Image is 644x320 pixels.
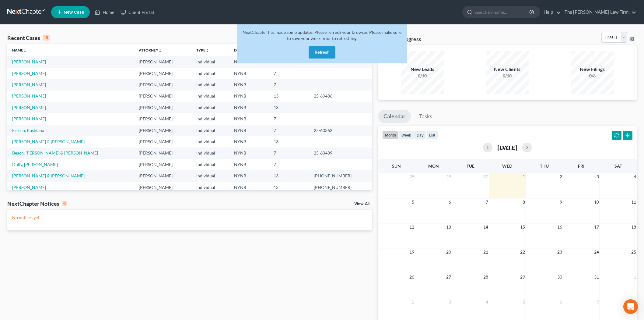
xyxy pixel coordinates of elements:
span: 15 [520,223,526,231]
a: [PERSON_NAME] & [PERSON_NAME] [12,173,85,178]
div: New Filings [571,66,614,73]
td: [PERSON_NAME] [134,91,191,102]
span: 7 [596,298,600,306]
span: 16 [557,223,563,231]
div: New Clients [486,66,529,73]
td: NYNB [229,79,269,90]
div: New Leads [401,66,444,73]
a: [PERSON_NAME] [12,105,46,110]
span: 30 [483,173,489,180]
td: [PHONE_NUMBER] [309,182,372,193]
span: 5 [411,198,415,206]
span: 3 [448,298,452,306]
a: Attorneyunfold_more [139,48,162,52]
td: [PERSON_NAME] [134,56,191,67]
td: NYNB [229,91,269,102]
a: The [PERSON_NAME] Law Firm [562,7,636,18]
td: 13 [269,182,309,193]
span: 26 [409,273,415,281]
i: unfold_more [158,49,162,52]
div: NextChapter Notices [7,200,67,207]
td: Individual [191,79,229,90]
td: NYNB [229,182,269,193]
div: Open Intercom Messenger [623,299,638,314]
i: unfold_more [23,49,27,52]
span: 1 [633,273,637,281]
span: Tue [467,163,474,169]
span: 4 [485,298,489,306]
span: 29 [520,273,526,281]
a: View All [354,202,369,206]
span: 23 [557,248,563,256]
td: [PERSON_NAME] [134,102,191,113]
span: 30 [557,273,563,281]
div: 15 [43,35,50,41]
td: 25-60362 [309,125,372,136]
div: Recent Cases [7,34,50,41]
td: 25-60489 [309,148,372,159]
td: [PERSON_NAME] [134,148,191,159]
span: 17 [593,223,600,231]
td: Individual [191,102,229,113]
button: week [399,131,414,139]
span: 1 [522,173,526,180]
td: [PERSON_NAME] [134,136,191,147]
span: Sat [614,163,622,169]
span: NextChapter has made some updates. Please refresh your browser. Please make sure to save your wor... [243,30,401,41]
td: NYNB [229,125,269,136]
a: Calendar [378,110,411,123]
td: NYNB [229,136,269,147]
p: No notices yet! [12,215,367,221]
td: Individual [191,159,229,170]
span: 10 [593,198,600,206]
td: Individual [191,125,229,136]
span: 24 [593,248,600,256]
td: NYNB [229,102,269,113]
td: 13 [269,91,309,102]
td: [PERSON_NAME] [134,170,191,182]
td: 7 [269,113,309,124]
a: [PERSON_NAME] [12,185,46,190]
td: [PERSON_NAME] [134,182,191,193]
span: 28 [483,273,489,281]
td: 7 [269,68,309,79]
span: 25 [631,248,637,256]
span: 29 [446,173,452,180]
span: 12 [409,223,415,231]
td: Individual [191,68,229,79]
td: 13 [269,136,309,147]
td: 7 [269,125,309,136]
span: 21 [483,248,489,256]
span: Thu [540,163,549,169]
td: Individual [191,91,229,102]
span: Wed [502,163,512,169]
span: 7 [485,198,489,206]
h2: [DATE] [497,144,517,151]
span: 2 [411,298,415,306]
a: [PERSON_NAME] [12,59,46,64]
span: 3 [596,173,600,180]
div: 0/10 [401,73,444,79]
a: Nameunfold_more [12,48,27,52]
input: Search by name... [474,6,530,18]
td: [PERSON_NAME] [134,125,191,136]
div: 0/6 [571,73,614,79]
a: [PERSON_NAME] & [PERSON_NAME] [12,139,85,144]
td: 25-60486 [309,91,372,102]
span: 2 [559,173,563,180]
td: NYNB [229,159,269,170]
a: Dolly, [PERSON_NAME] [12,162,58,167]
td: Individual [191,170,229,182]
span: New Case [64,10,84,15]
td: [PERSON_NAME] [134,68,191,79]
span: 6 [559,298,563,306]
td: [PERSON_NAME] [134,113,191,124]
div: 0/10 [486,73,529,79]
span: 27 [446,273,452,281]
button: list [426,131,438,139]
span: 6 [448,198,452,206]
td: Individual [191,148,229,159]
span: 11 [631,198,637,206]
td: 7 [269,159,309,170]
span: Mon [428,163,439,169]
